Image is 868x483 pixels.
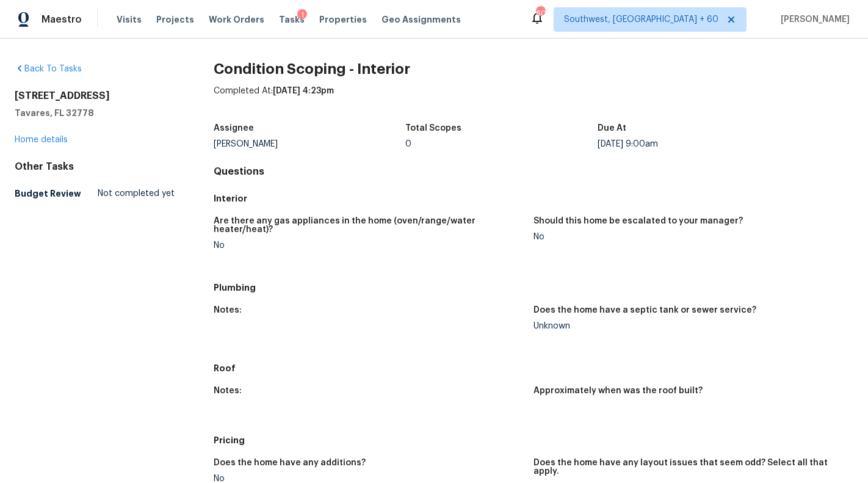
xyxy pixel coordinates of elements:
[533,387,703,395] h5: Approximately when was the roof built?
[214,140,405,148] div: [PERSON_NAME]
[214,306,242,314] h5: Notes:
[279,15,305,24] span: Tasks
[273,87,334,95] span: [DATE] 4:23pm
[382,13,461,26] span: Geo Assignments
[214,387,242,395] h5: Notes:
[564,13,718,26] span: Southwest, [GEOGRAPHIC_DATA] + 60
[533,306,756,314] h5: Does the home have a septic tank or sewer service?
[214,192,853,205] h5: Interior
[15,161,175,173] div: Other Tasks
[156,13,194,26] span: Projects
[15,65,82,73] a: Back To Tasks
[214,281,853,294] h5: Plumbing
[533,217,743,225] h5: Should this home be escalated to your manager?
[776,13,850,26] span: [PERSON_NAME]
[214,459,366,467] h5: Does the home have any additions?
[42,13,82,26] span: Maestro
[533,459,844,476] h5: Does the home have any layout issues that seem odd? Select all that apply.
[405,140,597,148] div: 0
[15,90,175,102] h2: [STREET_ADDRESS]
[15,136,68,144] a: Home details
[214,434,853,446] h5: Pricing
[209,13,264,26] span: Work Orders
[533,233,844,241] div: No
[15,187,81,200] h5: Budget Review
[598,140,789,148] div: [DATE] 9:00am
[214,124,254,133] h5: Assignee
[214,63,853,75] h2: Condition Scoping - Interior
[214,217,524,234] h5: Are there any gas appliances in the home (oven/range/water heater/heat)?
[214,474,524,483] div: No
[533,322,844,330] div: Unknown
[214,165,853,178] h4: Questions
[117,13,142,26] span: Visits
[297,9,307,21] div: 1
[405,124,461,133] h5: Total Scopes
[214,241,524,250] div: No
[536,7,544,20] div: 606
[319,13,367,26] span: Properties
[214,85,853,117] div: Completed At:
[15,107,175,119] h5: Tavares, FL 32778
[98,187,175,200] span: Not completed yet
[214,362,853,374] h5: Roof
[598,124,626,133] h5: Due At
